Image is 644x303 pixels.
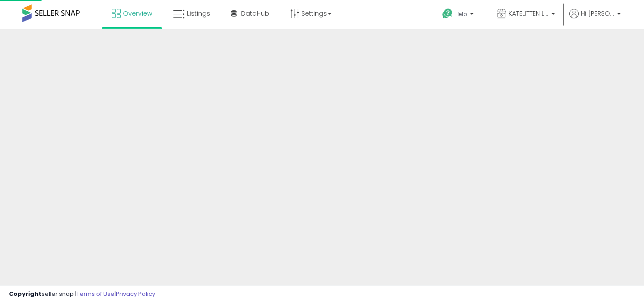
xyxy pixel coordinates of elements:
[455,10,467,18] span: Help
[581,9,614,18] span: Hi [PERSON_NAME]
[123,9,152,18] span: Overview
[241,9,269,18] span: DataHub
[9,290,155,299] div: seller snap | |
[116,290,155,298] a: Privacy Policy
[442,8,453,19] i: Get Help
[187,9,210,18] span: Listings
[9,290,42,298] strong: Copyright
[76,290,114,298] a: Terms of Use
[569,9,621,29] a: Hi [PERSON_NAME]
[435,1,483,29] a: Help
[508,9,549,18] span: KATELITTEN LLC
